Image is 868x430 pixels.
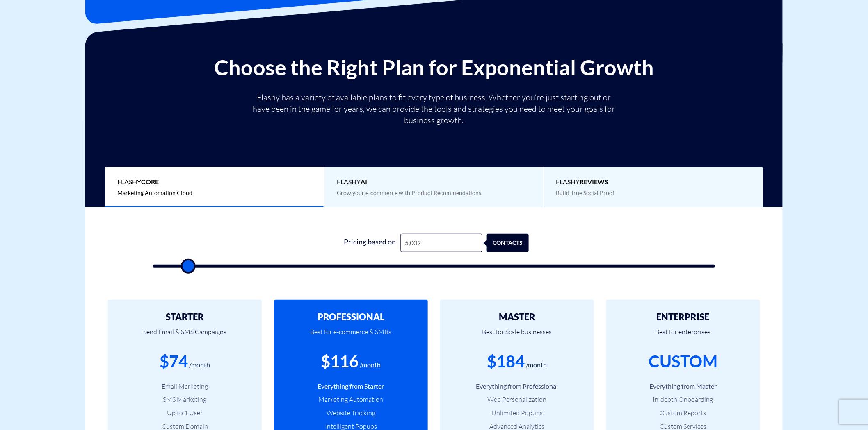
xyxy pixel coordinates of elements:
li: Everything from Master [619,382,748,391]
div: $74 [160,350,188,373]
li: Everything from Starter [286,382,416,391]
li: Email Marketing [120,382,249,391]
span: Flashy [337,177,531,187]
h2: MASTER [452,312,582,322]
span: Grow your e-commerce with Product Recommendations [337,189,481,196]
div: $184 [487,350,525,373]
div: $116 [321,350,359,373]
h2: STARTER [120,312,249,322]
li: Unlimited Popups [452,408,582,418]
li: Custom Reports [619,408,748,418]
p: Best for Scale businesses [452,322,582,350]
div: /month [189,360,210,370]
div: /month [360,360,381,370]
li: Web Personalization [452,395,582,404]
div: Pricing based on [339,234,400,252]
h2: Choose the Right Plan for Exponential Growth [91,56,777,79]
b: Core [141,178,159,186]
span: Flashy [556,177,751,187]
p: Send Email & SMS Campaigns [120,322,249,350]
h2: PROFESSIONAL [286,312,416,322]
h2: ENTERPRISE [619,312,748,322]
li: SMS Marketing [120,395,249,404]
span: Marketing Automation Cloud [117,189,192,196]
p: Best for enterprises [619,322,748,350]
div: contacts [491,234,533,252]
b: AI [361,178,367,186]
div: /month [526,360,547,370]
li: Up to 1 User [120,408,249,418]
b: REVIEWS [580,178,609,186]
li: Marketing Automation [286,395,416,404]
p: Flashy has a variety of available plans to fit every type of business. Whether you’re just starti... [249,92,619,126]
li: Website Tracking [286,408,416,418]
span: Flashy [117,177,311,187]
span: Build True Social Proof [556,189,615,196]
p: Best for e-commerce & SMBs [286,322,416,350]
li: Everything from Professional [452,382,582,391]
li: In-depth Onboarding [619,395,748,404]
div: CUSTOM [649,350,718,373]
